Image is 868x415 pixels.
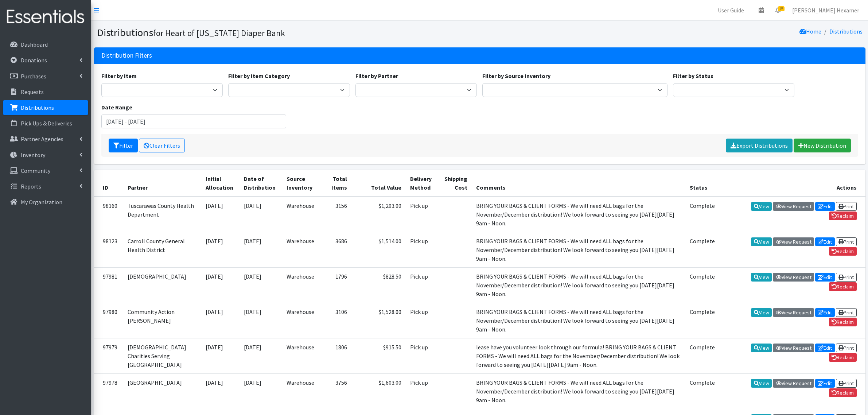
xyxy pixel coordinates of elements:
[786,3,865,18] a: [PERSON_NAME] Hexamer
[351,232,406,267] td: $1,514.00
[351,303,406,338] td: $1,528.00
[123,373,201,409] td: [GEOGRAPHIC_DATA]
[240,232,282,267] td: [DATE]
[282,373,320,409] td: Warehouse
[836,237,857,246] a: Print
[406,170,438,197] th: Delivery Method
[406,338,438,373] td: Pick up
[240,170,282,197] th: Date of Distribution
[3,100,88,115] a: Distributions
[94,232,123,267] td: 98123
[3,37,88,52] a: Dashboard
[472,267,686,303] td: BRING YOUR BAGS & CLIENT FORMS - We will need ALL bags for the November/December distribution! We...
[240,338,282,373] td: [DATE]
[794,139,851,152] a: New Distribution
[472,303,686,338] td: BRING YOUR BAGS & CLIENT FORMS - We will need ALL bags for the November/December distribution! We...
[201,197,240,232] td: [DATE]
[751,379,772,388] a: View
[685,338,719,373] td: Complete
[94,338,123,373] td: 97979
[770,3,786,18] a: 10
[282,197,320,232] td: Warehouse
[320,170,351,197] th: Total Items
[3,148,88,162] a: Inventory
[3,69,88,84] a: Purchases
[829,28,863,35] a: Distributions
[836,344,857,352] a: Print
[773,273,814,282] a: View Request
[751,308,772,317] a: View
[712,3,750,18] a: User Guide
[101,115,287,128] input: January 1, 2011 - December 31, 2011
[21,167,50,174] p: Community
[773,237,814,246] a: View Request
[815,273,835,282] a: Edit
[351,267,406,303] td: $828.50
[685,303,719,338] td: Complete
[751,344,772,352] a: View
[351,170,406,197] th: Total Value
[815,344,835,352] a: Edit
[751,237,772,246] a: View
[123,197,201,232] td: Tuscarawas County Health Department
[3,116,88,131] a: Pick Ups & Deliveries
[351,338,406,373] td: $915.50
[685,267,719,303] td: Complete
[3,195,88,209] a: My Organization
[101,71,137,80] label: Filter by Item
[726,139,793,152] a: Export Distributions
[685,232,719,267] td: Complete
[836,273,857,282] a: Print
[320,338,351,373] td: 1806
[153,28,285,38] small: for Heart of [US_STATE] Diaper Bank
[406,232,438,267] td: Pick up
[472,373,686,409] td: BRING YOUR BAGS & CLIENT FORMS - We will need ALL bags for the November/December distribution! We...
[815,379,835,388] a: Edit
[320,303,351,338] td: 3106
[836,202,857,211] a: Print
[815,202,835,211] a: Edit
[778,6,785,11] span: 10
[282,170,320,197] th: Source Inventory
[673,71,713,80] label: Filter by Status
[406,303,438,338] td: Pick up
[482,71,550,80] label: Filter by Source Inventory
[3,85,88,99] a: Requests
[685,373,719,409] td: Complete
[94,170,123,197] th: ID
[97,26,477,39] h1: Distributions
[3,179,88,194] a: Reports
[21,73,46,80] p: Purchases
[94,267,123,303] td: 97981
[351,197,406,232] td: $1,293.00
[21,104,54,111] p: Distributions
[829,247,857,256] a: Reclaim
[320,197,351,232] td: 3156
[21,151,45,159] p: Inventory
[829,212,857,220] a: Reclaim
[355,71,398,80] label: Filter by Partner
[829,282,857,291] a: Reclaim
[773,308,814,317] a: View Request
[472,338,686,373] td: lease have you volunteer look through our formula! BRING YOUR BAGS & CLIENT FORMS - We will need ...
[815,237,835,246] a: Edit
[829,318,857,326] a: Reclaim
[240,303,282,338] td: [DATE]
[438,170,471,197] th: Shipping Cost
[101,103,132,112] label: Date Range
[472,232,686,267] td: BRING YOUR BAGS & CLIENT FORMS - We will need ALL bags for the November/December distribution! We...
[21,120,72,127] p: Pick Ups & Deliveries
[773,202,814,211] a: View Request
[472,197,686,232] td: BRING YOUR BAGS & CLIENT FORMS - We will need ALL bags for the November/December distribution! We...
[3,53,88,67] a: Donations
[21,57,47,64] p: Donations
[320,232,351,267] td: 3686
[240,197,282,232] td: [DATE]
[109,139,138,152] button: Filter
[836,379,857,388] a: Print
[123,267,201,303] td: [DEMOGRAPHIC_DATA]
[282,303,320,338] td: Warehouse
[240,267,282,303] td: [DATE]
[21,198,62,206] p: My Organization
[685,170,719,197] th: Status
